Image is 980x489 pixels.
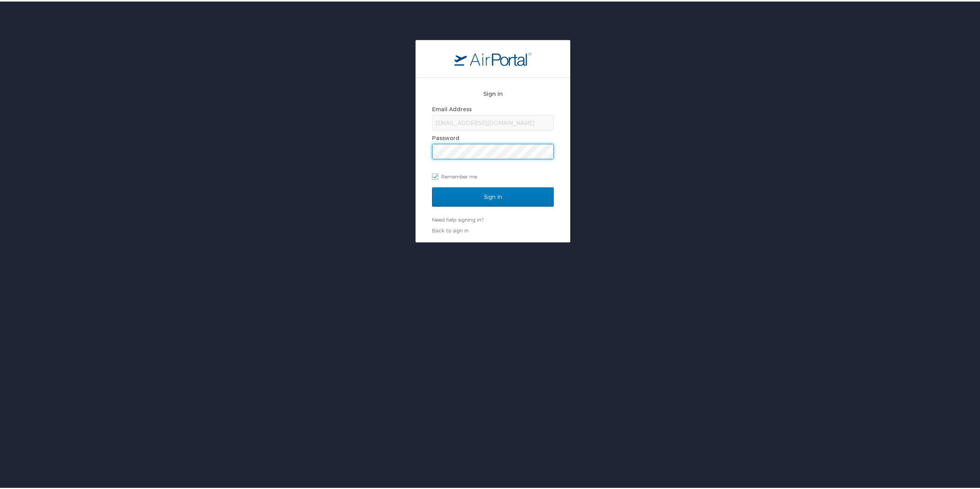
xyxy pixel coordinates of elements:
[432,186,554,205] input: Sign In
[432,215,484,221] a: Need help signing in?
[432,104,472,111] label: Email Address
[454,50,531,64] img: logo
[432,88,554,97] h2: Sign In
[432,133,459,140] label: Password
[432,226,469,232] a: Back to sign in
[432,169,554,181] label: Remember me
